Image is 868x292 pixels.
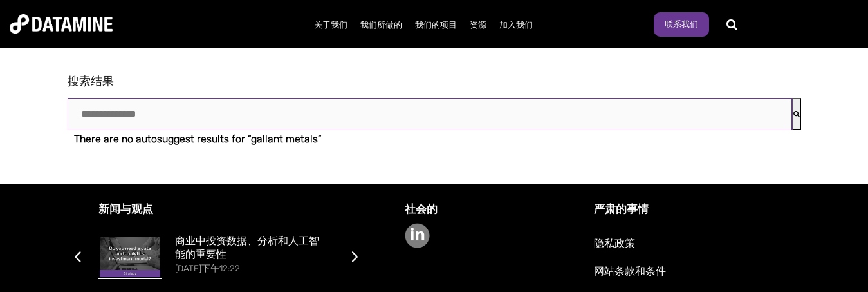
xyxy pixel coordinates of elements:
[74,243,82,270] span: 以前的
[74,243,82,270] font: ‹
[351,243,358,270] font: ›
[68,74,114,88] font: 搜索结果
[98,202,153,215] font: 新闻与观点
[98,235,162,278] img: 商业中投资数据、分析和人工智能的重要性
[470,20,486,30] font: 资源
[594,265,666,277] font: 网站条款和条件
[68,98,792,130] input: 这是一个带有自动建议功能的搜索字段。
[665,19,698,29] font: 联系我们
[594,237,635,249] font: 隐私政策
[175,263,240,273] font: [DATE]下午12:22
[10,14,113,34] img: 数据挖掘
[594,202,649,215] font: 严肃的事情
[351,243,358,270] span: 下一个
[314,20,347,30] font: 关于我们
[594,262,797,290] a: 网站条款和条件
[594,235,797,262] a: 隐私政策
[68,130,801,148] ul: 学期
[405,223,430,248] img: linkedin-color
[175,235,319,260] a: 商业中投资数据、分析和人工智能的重要性
[360,20,402,30] font: 我们所做的
[415,20,457,30] font: 我们的项目
[405,202,438,215] font: 社会的
[792,98,801,130] button: 搜索
[499,20,533,30] font: 加入我们
[68,130,801,148] li: There are no autosuggest results for “gallant metals”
